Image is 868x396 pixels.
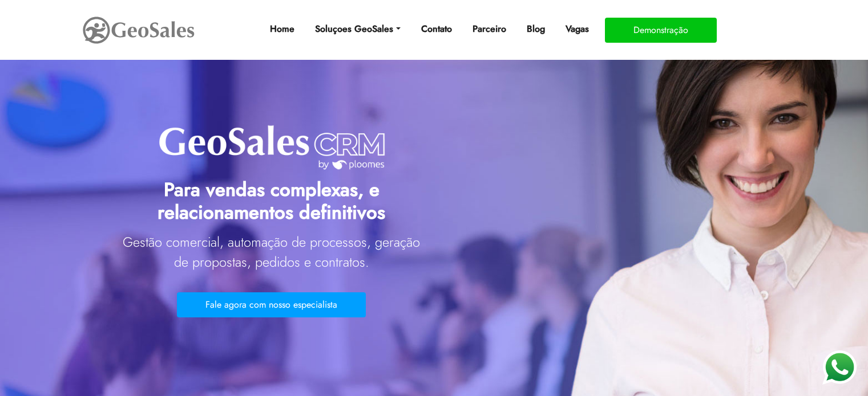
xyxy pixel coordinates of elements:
[561,18,594,40] a: Vagas
[82,14,196,46] img: GeoSales
[177,292,366,317] button: Fale agora com nosso especialista
[118,232,426,273] p: Gestão comercial, automação de processos, geração de propostas, pedidos e contratos.
[310,18,405,40] a: Soluçoes GeoSales
[522,18,550,40] a: Blog
[822,350,857,385] img: WhatsApp
[417,18,457,40] a: Contato
[265,18,299,40] a: Home
[605,18,717,43] button: Demonstração
[158,124,386,171] img: geo-crm.png
[118,170,426,230] h1: Para vendas complexas, e relacionamentos definitivos
[468,18,511,40] a: Parceiro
